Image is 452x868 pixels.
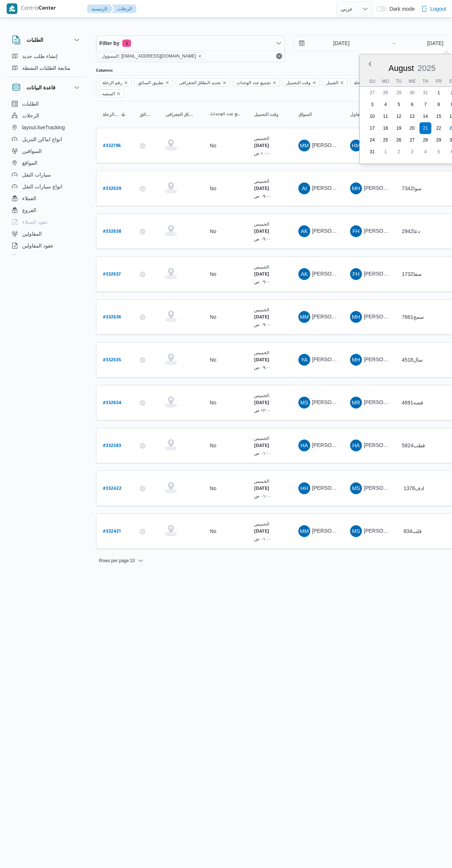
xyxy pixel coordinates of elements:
div: day-1 [433,87,445,99]
div: day-4 [420,146,431,158]
div: day-13 [406,110,418,122]
span: إنشاء طلب جديد [22,52,58,61]
span: السواق [298,112,312,117]
span: MR [352,397,360,409]
div: day-17 [366,122,378,134]
span: المواقع [22,158,37,167]
span: MS [300,397,308,409]
span: [PERSON_NAME][DATE] [DATE][PERSON_NAME] [312,271,431,277]
b: # 332639 [103,187,121,192]
div: Button. Open the year selector. 2025 is currently selected. [417,63,436,73]
span: سال4518 [402,357,423,363]
span: تجميع عدد الوحدات [210,112,241,117]
small: ٠١:٠٠ ص [254,536,271,541]
span: سيارات النقل [22,170,51,179]
button: Remove المنصه from selection in this group [116,92,121,96]
div: day-27 [406,134,418,146]
small: ٠١:٠٠ ص [254,493,271,498]
div: day-8 [433,99,445,110]
small: ١٠:٠٠ ص [254,151,271,156]
span: سمج7661 [402,314,424,320]
span: [PERSON_NAME] [312,442,355,448]
small: ٠١:٠٠ ص [254,451,271,455]
div: Muhammad Slah Abad Alhada Abad Alhamaid [350,525,362,537]
span: وقت التحميل [286,79,311,87]
button: إنشاء طلب جديد [9,50,84,62]
div: day-29 [433,134,445,146]
small: ٠٩:٠٠ ص [254,279,271,284]
span: المقاول [350,112,364,117]
a: #332639 [103,184,121,194]
span: MM [300,525,309,537]
span: عقود العملاء [22,218,48,226]
div: day-30 [406,87,418,99]
div: day-27 [366,87,378,99]
span: August [388,64,414,73]
div: day-28 [420,134,431,146]
small: ٠٩:٠٠ ص [254,236,271,241]
div: Mahmood Sameir Sabra Marshd [298,397,310,409]
span: المسؤول: [EMAIL_ADDRESS][DOMAIN_NAME] [102,53,196,59]
button: remove selected entity [198,54,202,58]
div: Maroah Husam Aldin Saad Ala [350,354,362,366]
button: عقود المقاولين [9,240,84,252]
small: الخميس [254,307,269,312]
a: #332638 [103,226,121,236]
div: day-21 [420,122,431,134]
span: FH [352,268,359,280]
div: No [210,442,216,449]
span: الفروع [22,206,36,215]
button: وقت التحميل [251,109,288,120]
div: day-29 [393,87,405,99]
b: [DATE] [254,187,269,192]
span: قطب5824 [402,442,425,448]
span: المسؤول: mostafa.elrouby@illa.com.eg [98,52,205,60]
a: #332421 [103,526,121,536]
div: Ahmad Ibrahem Hassan Ali [298,182,310,194]
span: وقت التحميل [254,112,278,117]
b: [DATE] [254,144,269,149]
button: الطلبات [12,35,81,44]
small: الخميس [254,136,269,141]
span: عقود المقاولين [22,241,54,250]
div: day-3 [406,146,418,158]
b: [DATE] [254,229,269,235]
div: Ahmad Khamais Athman Khamais Mbark [298,268,310,280]
span: MH [352,311,360,323]
b: # 332637 [103,272,121,277]
div: Muhammad Mahmood Aodh Hassan [298,311,310,323]
b: # 332583 [103,444,121,449]
div: day-28 [380,87,391,99]
span: تطبيق السائق [134,78,172,86]
button: سيارات النقل [9,169,84,181]
span: MH [352,354,360,366]
button: Remove تطبيق السائق from selection in this group [165,81,169,85]
div: day-7 [420,99,431,110]
span: [PERSON_NAME] على [364,185,417,191]
span: رقم الرحلة [99,78,131,86]
span: نقاط الرحلة [350,78,384,86]
span: HH [301,482,308,494]
small: الخميس [254,436,269,441]
small: الخميس [254,393,269,398]
span: AK [301,268,308,280]
small: الخميس [254,264,269,269]
a: #332583 [103,441,121,451]
b: # 332638 [103,229,121,235]
b: [DATE] [254,315,269,320]
div: No [210,271,216,277]
span: الرحلات [22,111,39,120]
div: Aiamun Khamais Rafaaa Muhammad [298,225,310,237]
div: day-24 [366,134,378,146]
div: day-22 [433,122,445,134]
span: HM [352,140,360,151]
b: [DATE] [254,272,269,277]
b: # 332634 [103,401,121,406]
div: Th [420,76,431,86]
small: ٠٩:٠٠ ص [254,194,271,198]
div: No [210,528,216,534]
div: Muhammad Marawan Diab [298,140,310,151]
div: No [210,485,216,492]
a: #332422 [103,483,121,493]
button: المواقع [9,157,84,169]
